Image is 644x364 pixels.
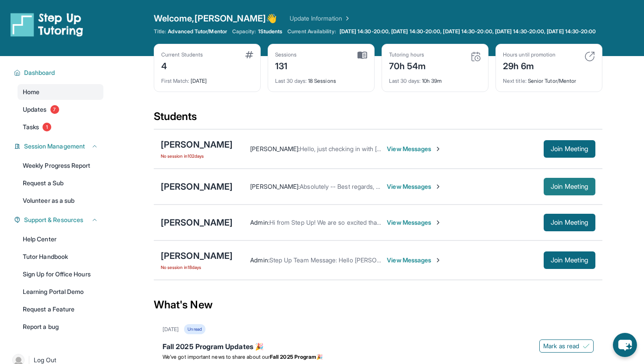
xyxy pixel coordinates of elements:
[613,333,637,357] button: chat-button
[544,178,595,195] button: Join Meeting
[24,216,83,224] span: Support & Resources
[245,51,253,58] img: card
[18,119,103,135] a: Tasks1
[161,250,233,262] div: [PERSON_NAME]
[154,28,166,35] span: Title:
[503,51,556,58] div: Hours until promotion
[503,78,527,84] span: Next title :
[250,183,300,190] span: [PERSON_NAME] :
[163,326,179,333] div: [DATE]
[275,58,297,72] div: 131
[24,142,85,151] span: Session Management
[23,105,47,114] span: Updates
[18,193,103,209] a: Volunteer as a sub
[435,219,442,226] img: Chevron-Right
[184,324,205,334] div: Unread
[161,58,203,72] div: 4
[435,183,442,190] img: Chevron-Right
[551,146,588,152] span: Join Meeting
[161,216,233,229] div: [PERSON_NAME]
[21,68,98,77] button: Dashboard
[544,214,595,231] button: Join Meeting
[161,152,233,159] span: No session in 102 days
[435,257,442,264] img: Chevron-Right
[544,140,595,158] button: Join Meeting
[316,353,323,360] span: 🎉
[163,341,594,353] div: Fall 2025 Program Updates 🎉
[551,258,588,263] span: Join Meeting
[23,88,39,96] span: Home
[154,12,277,25] span: Welcome, [PERSON_NAME] 👋
[163,353,270,360] span: We’ve got important news to share about our
[471,51,481,62] img: card
[232,28,256,35] span: Capacity:
[161,51,203,58] div: Current Students
[18,284,103,300] a: Learning Portal Demo
[18,301,103,317] a: Request a Feature
[161,72,253,85] div: [DATE]
[543,342,579,350] span: Mark as read
[50,105,59,114] span: 7
[544,251,595,269] button: Join Meeting
[154,110,602,129] div: Students
[387,256,442,265] span: View Messages
[342,14,351,23] img: Chevron Right
[389,51,426,58] div: Tutoring hours
[18,158,103,173] a: Weekly Progress Report
[258,28,283,35] span: 1 Students
[161,78,189,84] span: First Match :
[161,180,233,193] div: [PERSON_NAME]
[389,72,481,85] div: 10h 39m
[24,68,55,77] span: Dashboard
[340,28,596,35] span: [DATE] 14:30-20:00, [DATE] 14:30-20:00, [DATE] 14:30-20:00, [DATE] 14:30-20:00, [DATE] 14:30-20:00
[389,58,426,72] div: 70h 54m
[357,51,367,59] img: card
[168,28,226,35] span: Advanced Tutor/Mentor
[389,78,421,84] span: Last 30 days :
[300,183,424,190] span: Absolutely -- Best regards, [PERSON_NAME]
[21,216,98,224] button: Support & Resources
[18,319,103,335] a: Report a bug
[23,123,39,131] span: Tasks
[338,28,598,35] a: [DATE] 14:30-20:00, [DATE] 14:30-20:00, [DATE] 14:30-20:00, [DATE] 14:30-20:00, [DATE] 14:30-20:00
[275,78,307,84] span: Last 30 days :
[435,145,442,152] img: Chevron-Right
[270,353,316,360] strong: Fall 2025 Program
[551,220,588,225] span: Join Meeting
[18,175,103,191] a: Request a Sub
[551,184,588,189] span: Join Meeting
[584,51,595,62] img: card
[250,145,300,152] span: [PERSON_NAME] :
[275,72,367,85] div: 18 Sessions
[539,339,594,353] button: Mark as read
[18,84,103,100] a: Home
[287,28,336,35] span: Current Availability:
[250,256,269,264] span: Admin :
[387,145,442,153] span: View Messages
[503,58,556,72] div: 29h 6m
[161,138,233,151] div: [PERSON_NAME]
[250,219,269,226] span: Admin :
[290,14,351,23] a: Update Information
[387,218,442,227] span: View Messages
[503,72,595,85] div: Senior Tutor/Mentor
[18,266,103,282] a: Sign Up for Office Hours
[583,343,590,350] img: Mark as read
[18,249,103,265] a: Tutor Handbook
[18,231,103,247] a: Help Center
[161,264,233,271] span: No session in 18 days
[11,12,83,37] img: logo
[275,51,297,58] div: Sessions
[387,182,442,191] span: View Messages
[21,142,98,151] button: Session Management
[154,286,602,324] div: What's New
[18,102,103,117] a: Updates7
[42,123,51,131] span: 1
